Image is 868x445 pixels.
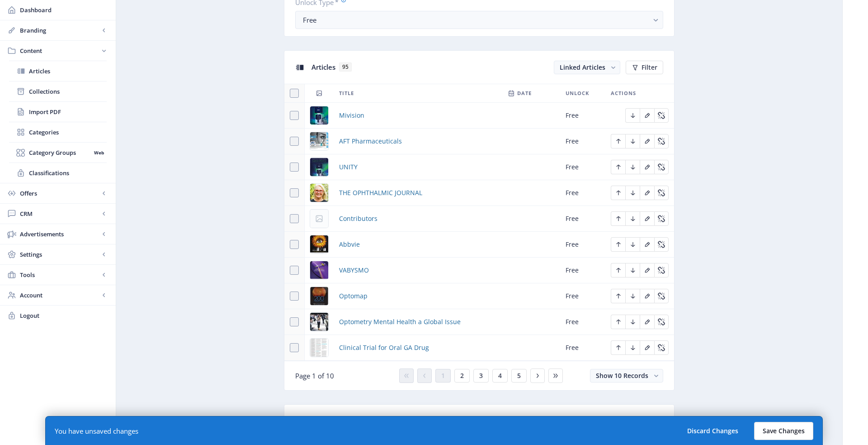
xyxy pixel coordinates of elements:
a: Edit page [611,265,625,274]
a: Edit page [625,214,640,222]
span: Filter [642,64,657,71]
a: Abbvie [339,239,360,250]
span: Settings [20,250,99,259]
a: Edit page [625,265,640,274]
img: img_11-1.jpg [310,313,328,331]
a: Edit page [640,136,654,145]
button: Filter [626,61,663,74]
button: Linked Articles [554,61,620,74]
span: Classifications [29,168,107,177]
td: Free [560,154,605,180]
span: 4 [498,372,502,379]
a: UNITY [339,162,358,172]
img: img_4-1.jpg [310,158,328,176]
span: Tools [20,270,99,279]
a: Mivision [339,110,364,121]
a: Edit page [640,291,654,300]
button: Show 10 Records [590,369,663,383]
a: Edit page [611,162,625,171]
button: 5 [511,369,527,383]
a: Category GroupsWeb [9,143,107,163]
div: Free [303,14,648,25]
button: Discard Changes [679,422,747,440]
span: Import PDF [29,107,107,116]
a: Edit page [640,162,654,171]
a: Edit page [640,188,654,196]
span: Page 1 of 10 [295,371,334,380]
span: Show 10 Records [596,371,648,380]
a: Edit page [625,239,640,248]
span: 95 [339,62,352,72]
img: img_1-1.jpg [310,106,328,124]
a: Edit page [625,162,640,171]
span: Branding [20,26,99,35]
a: Edit page [625,291,640,300]
a: Edit page [611,343,625,351]
a: Edit page [625,110,640,119]
a: VABYSMO [339,265,369,276]
a: Articles [9,61,107,81]
a: Edit page [640,265,654,274]
span: Title [339,88,354,99]
span: Linked Articles [560,63,605,72]
span: Category Groups [29,148,91,157]
a: Contributors [339,213,377,224]
a: Edit page [654,162,669,171]
a: AFT Pharmaceuticals [339,136,402,147]
span: CRM [20,209,99,218]
span: 1 [441,372,445,379]
td: Free [560,258,605,283]
a: Edit page [611,291,625,300]
span: Categories [29,128,107,137]
a: Edit page [654,265,669,274]
a: Edit page [611,136,625,145]
span: 3 [479,372,483,379]
app-collection-view: Articles [284,50,675,391]
td: Free [560,232,605,258]
button: Save Changes [754,422,813,440]
td: Free [560,283,605,309]
a: Edit page [654,214,669,222]
td: Free [560,103,605,129]
a: Collections [9,81,107,101]
span: Content [20,46,99,55]
a: Edit page [640,343,654,351]
span: Dashboard [20,5,108,14]
a: THE OPHTHALMIC JOURNAL [339,187,422,198]
a: Edit page [654,239,669,248]
a: Edit page [640,214,654,222]
a: Edit page [611,239,625,248]
img: img_10-1.jpg [310,287,328,305]
img: img_6-1.jpg [310,235,328,254]
td: Free [560,129,605,154]
td: Free [560,335,605,361]
a: Edit page [625,188,640,196]
a: Edit page [654,343,669,351]
a: Edit page [625,317,640,325]
button: 1 [435,369,451,383]
nb-badge: Web [91,148,107,157]
img: pg-012.jpg [310,339,328,357]
img: img_2-2.jpg [310,132,328,150]
a: Edit page [640,239,654,248]
a: Edit page [640,110,654,119]
button: Free [295,11,663,29]
span: 2 [460,372,464,379]
div: You have unsaved changes [55,426,138,435]
span: Collections [29,87,107,96]
span: Optometry Mental Health a Global Issue [339,316,461,327]
a: Clinical Trial for Oral GA Drug [339,342,429,353]
a: Edit page [611,214,625,222]
a: Edit page [654,317,669,325]
a: Edit page [640,317,654,325]
td: Free [560,309,605,335]
span: Articles [29,67,107,76]
img: img_5-1.jpg [310,184,328,202]
a: Edit page [611,188,625,196]
button: 3 [473,369,489,383]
